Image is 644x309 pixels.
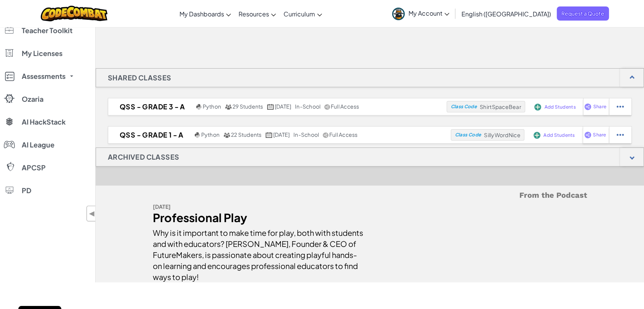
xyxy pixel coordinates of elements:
span: SillyWordNice [484,131,520,138]
span: [DATE] [275,103,291,110]
img: IconStudentEllipsis.svg [617,103,624,110]
span: Full Access [329,131,358,138]
span: Class Code [451,104,477,109]
div: in-school [295,103,320,110]
img: MultipleUsers.png [225,104,232,110]
div: Professional Play [153,212,364,223]
a: Request a Quote [557,6,609,21]
span: English ([GEOGRAPHIC_DATA]) [461,10,551,18]
a: English ([GEOGRAPHIC_DATA]) [458,3,555,24]
span: ◀ [89,208,95,219]
h2: QSS - Grade 3 - A [108,101,194,112]
img: IconShare_Gray.svg [324,104,330,110]
span: Add Students [544,105,575,109]
a: My Dashboards [176,3,235,24]
a: QSS - Grade 3 - A Python 29 Students [DATE] in-school Full Access [108,101,447,112]
div: in-school [293,131,319,138]
span: Add Students [543,133,575,138]
img: MultipleUsers.png [223,132,230,138]
img: IconAddStudents.svg [534,104,541,110]
img: python.png [195,132,200,138]
span: 29 Students [232,103,263,110]
span: Teacher Toolkit [22,27,72,34]
img: avatar [392,8,405,20]
img: IconShare_Purple.svg [584,103,591,110]
span: My Account [409,9,449,17]
span: AI HackStack [22,118,66,125]
img: CodeCombat logo [41,6,107,21]
span: My Licenses [22,50,62,57]
span: Share [593,104,606,109]
h2: QSS - Grade 1 - A [108,129,193,141]
div: [DATE] [153,201,364,212]
span: Ozaria [22,96,43,102]
img: IconShare_Gray.svg [323,132,328,138]
span: 22 Students [231,131,262,138]
img: IconAddStudents.svg [533,132,540,139]
a: My Account [388,2,453,26]
img: IconStudentEllipsis.svg [617,131,624,138]
span: [DATE] [273,131,290,138]
span: Resources [239,10,269,18]
h1: Archived Classes [96,147,191,167]
span: ShirtSpaceBear [480,103,521,110]
img: calendar.svg [267,104,274,110]
img: python.png [196,104,202,110]
span: Share [593,133,606,137]
img: calendar.svg [266,132,272,138]
a: Resources [235,3,280,24]
img: IconShare_Purple.svg [584,131,591,138]
span: My Dashboards [179,10,224,18]
h1: Shared Classes [96,68,183,87]
span: Python [203,103,221,110]
span: Class Code [455,133,481,137]
span: Full Access [331,103,359,110]
a: Curriculum [280,3,326,24]
span: Assessments [22,73,66,80]
a: QSS - Grade 1 - A Python 22 Students [DATE] in-school Full Access [108,129,451,141]
h5: From the Podcast [153,189,587,201]
span: AI League [22,141,54,148]
span: Python [201,131,219,138]
span: Curriculum [284,10,315,18]
div: Why is it important to make time for play, both with students and with educators? [PERSON_NAME], ... [153,223,364,282]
